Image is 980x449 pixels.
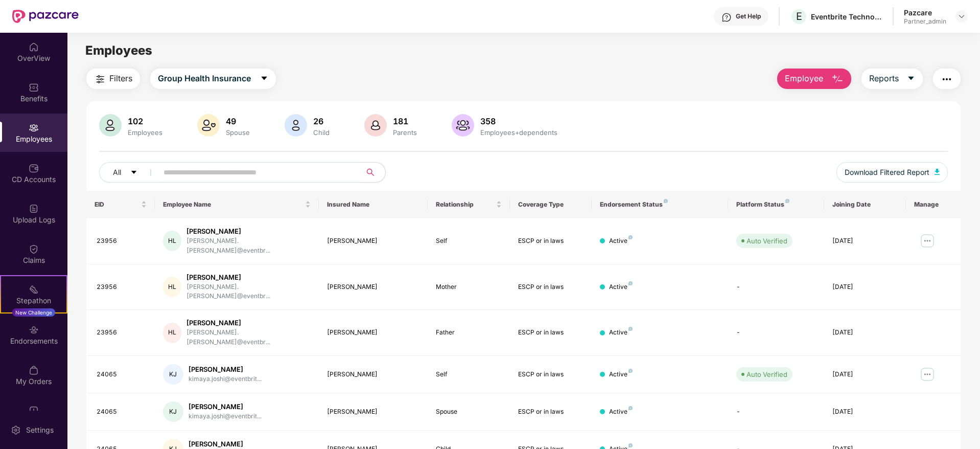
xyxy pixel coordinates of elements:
[189,439,262,449] div: [PERSON_NAME]
[609,407,633,417] div: Active
[97,236,147,246] div: 23956
[478,128,559,137] div: Employees+dependents
[360,168,380,176] span: search
[29,82,39,93] img: svg+xml;base64,PHN2ZyBpZD0iQmVuZWZpdHMiIHhtbG5zPSJodHRwOi8vd3d3LnczLm9yZy8yMDAwL3N2ZyIgd2lkdGg9Ij...
[360,162,386,183] button: search
[311,116,332,126] div: 26
[130,169,137,177] span: caret-down
[186,282,310,302] div: [PERSON_NAME].[PERSON_NAME]@eventbr...
[609,370,633,379] div: Active
[285,114,307,137] img: svg+xml;base64,PHN2ZyB4bWxucz0iaHR0cDovL3d3dy53My5vcmcvMjAwMC9zdmciIHhtbG5zOnhsaW5rPSJodHRwOi8vd3...
[85,43,152,58] span: Employees
[186,328,310,347] div: [PERSON_NAME].[PERSON_NAME]@eventbr...
[86,191,155,218] th: EID
[95,200,139,209] span: EID
[518,370,584,379] div: ESCP or in laws
[186,318,310,328] div: [PERSON_NAME]
[86,69,140,89] button: Filters
[824,191,906,218] th: Joining Date
[831,73,844,85] img: svg+xml;base64,PHN2ZyB4bWxucz0iaHR0cDovL3d3dy53My5vcmcvMjAwMC9zdmciIHhtbG5zOnhsaW5rPSJodHRwOi8vd3...
[832,282,898,292] div: [DATE]
[29,163,39,173] img: svg+xml;base64,PHN2ZyBpZD0iQ0RfQWNjb3VudHMiIGRhdGEtbmFtZT0iQ0QgQWNjb3VudHMiIHhtbG5zPSJodHRwOi8vd3...
[832,370,898,379] div: [DATE]
[224,116,252,126] div: 49
[811,12,882,21] div: Eventbrite Technologies India Private Limited
[155,191,319,218] th: Employee Name
[436,407,501,417] div: Spouse
[510,191,592,218] th: Coverage Type
[904,8,946,17] div: Pazcare
[197,114,220,137] img: svg+xml;base64,PHN2ZyB4bWxucz0iaHR0cDovL3d3dy53My5vcmcvMjAwMC9zdmciIHhtbG5zOnhsaW5rPSJodHRwOi8vd3...
[436,328,501,338] div: Father
[29,244,39,254] img: svg+xml;base64,PHN2ZyBpZD0iQ2xhaW0iIHhtbG5zPSJodHRwOi8vd3d3LnczLm9yZy8yMDAwL3N2ZyIgd2lkdGg9IjIwIi...
[518,407,584,417] div: ESCP or in laws
[600,200,720,209] div: Endorsement Status
[728,310,824,356] td: -
[97,328,147,338] div: 23956
[189,402,262,412] div: [PERSON_NAME]
[518,282,584,292] div: ESCP or in laws
[29,204,39,214] img: svg+xml;base64,PHN2ZyBpZD0iVXBsb2FkX0xvZ3MiIGRhdGEtbmFtZT0iVXBsb2FkIExvZ3MiIHhtbG5zPSJodHRwOi8vd3...
[518,328,584,338] div: ESCP or in laws
[785,72,823,85] span: Employee
[958,12,966,20] img: svg+xml;base64,PHN2ZyBpZD0iRHJvcGRvd24tMzJ4MzIiIHhtbG5zPSJodHRwOi8vd3d3LnczLm9yZy8yMDAwL3N2ZyIgd2...
[327,370,420,379] div: [PERSON_NAME]
[163,277,181,297] div: HL
[327,407,420,417] div: [PERSON_NAME]
[12,308,55,317] div: New Challenge
[29,365,39,375] img: svg+xml;base64,PHN2ZyBpZD0iTXlfT3JkZXJzIiBkYXRhLW5hbWU9Ik15IE9yZGVycyIgeG1sbnM9Imh0dHA6Ly93d3cudz...
[845,167,929,178] span: Download Filtered Report
[609,236,633,246] div: Active
[628,369,633,373] img: svg+xml;base64,PHN2ZyB4bWxucz0iaHR0cDovL3d3dy53My5vcmcvMjAwMC9zdmciIHdpZHRoPSI4IiBoZWlnaHQ9IjgiIH...
[436,236,501,246] div: Self
[1,296,66,306] div: Stepathon
[935,169,940,175] img: svg+xml;base64,PHN2ZyB4bWxucz0iaHR0cDovL3d3dy53My5vcmcvMjAwMC9zdmciIHhtbG5zOnhsaW5rPSJodHRwOi8vd3...
[628,281,633,285] img: svg+xml;base64,PHN2ZyB4bWxucz0iaHR0cDovL3d3dy53My5vcmcvMjAwMC9zdmciIHdpZHRoPSI4IiBoZWlnaHQ9IjgiIH...
[721,12,732,23] img: svg+xml;base64,PHN2ZyBpZD0iSGVscC0zMngzMiIgeG1sbnM9Imh0dHA6Ly93d3cudzMub3JnLzIwMDAvc3ZnIiB3aWR0aD...
[97,407,147,417] div: 24065
[163,323,181,343] div: HL
[785,199,789,203] img: svg+xml;base64,PHN2ZyB4bWxucz0iaHR0cDovL3d3dy53My5vcmcvMjAwMC9zdmciIHdpZHRoPSI4IiBoZWlnaHQ9IjgiIH...
[478,116,559,126] div: 358
[832,407,898,417] div: [DATE]
[29,325,39,335] img: svg+xml;base64,PHN2ZyBpZD0iRW5kb3JzZW1lbnRzIiB4bWxucz0iaHR0cDovL3d3dy53My5vcmcvMjAwMC9zdmciIHdpZH...
[23,425,57,435] div: Settings
[518,236,584,246] div: ESCP or in laws
[436,370,501,379] div: Self
[126,128,165,137] div: Employees
[109,72,132,85] span: Filters
[869,72,899,85] span: Reports
[99,114,122,137] img: svg+xml;base64,PHN2ZyB4bWxucz0iaHR0cDovL3d3dy53My5vcmcvMjAwMC9zdmciIHhtbG5zOnhsaW5rPSJodHRwOi8vd3...
[904,17,946,26] div: Partner_admin
[746,369,787,379] div: Auto Verified
[29,406,39,416] img: svg+xml;base64,PHN2ZyBpZD0iVXBkYXRlZCIgeG1sbnM9Imh0dHA6Ly93d3cudzMub3JnLzIwMDAvc3ZnIiB3aWR0aD0iMj...
[29,42,39,52] img: svg+xml;base64,PHN2ZyBpZD0iSG9tZSIgeG1sbnM9Imh0dHA6Ly93d3cudzMub3JnLzIwMDAvc3ZnIiB3aWR0aD0iMjAiIG...
[628,406,633,410] img: svg+xml;base64,PHN2ZyB4bWxucz0iaHR0cDovL3d3dy53My5vcmcvMjAwMC9zdmciIHdpZHRoPSI4IiBoZWlnaHQ9IjgiIH...
[150,69,276,89] button: Group Health Insurancecaret-down
[260,74,268,83] span: caret-down
[327,236,420,246] div: [PERSON_NAME]
[832,236,898,246] div: [DATE]
[189,365,262,374] div: [PERSON_NAME]
[12,10,79,23] img: New Pazcare Logo
[186,236,310,256] div: [PERSON_NAME].[PERSON_NAME]@eventbr...
[311,128,332,137] div: Child
[736,12,761,20] div: Get Help
[163,200,303,209] span: Employee Name
[327,282,420,292] div: [PERSON_NAME]
[158,72,251,85] span: Group Health Insurance
[628,235,633,239] img: svg+xml;base64,PHN2ZyB4bWxucz0iaHR0cDovL3d3dy53My5vcmcvMjAwMC9zdmciIHdpZHRoPSI4IiBoZWlnaHQ9IjgiIH...
[189,374,262,384] div: kimaya.joshi@eventbrit...
[29,123,39,133] img: svg+xml;base64,PHN2ZyBpZD0iRW1wbG95ZWVzIiB4bWxucz0iaHR0cDovL3d3dy53My5vcmcvMjAwMC9zdmciIHdpZHRoPS...
[728,393,824,431] td: -
[391,128,419,137] div: Parents
[907,74,915,83] span: caret-down
[186,227,310,236] div: [PERSON_NAME]
[428,191,509,218] th: Relationship
[163,231,181,251] div: HL
[97,282,147,292] div: 23956
[391,116,419,126] div: 181
[664,199,668,203] img: svg+xml;base64,PHN2ZyB4bWxucz0iaHR0cDovL3d3dy53My5vcmcvMjAwMC9zdmciIHdpZHRoPSI4IiBoZWlnaHQ9IjgiIH...
[29,284,39,295] img: svg+xml;base64,PHN2ZyB4bWxucz0iaHR0cDovL3d3dy53My5vcmcvMjAwMC9zdmciIHdpZHRoPSIyMSIgaGVpZ2h0PSIyMC...
[113,167,121,178] span: All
